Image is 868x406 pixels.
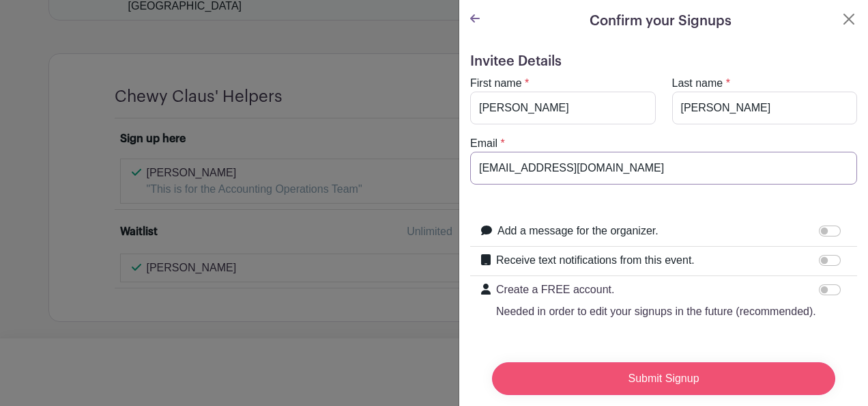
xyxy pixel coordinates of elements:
[470,135,497,152] label: Email
[672,75,723,92] label: Last name
[496,303,816,320] p: Needed in order to edit your signups in the future (recommended).
[841,11,857,27] button: Close
[496,282,816,298] p: Create a FREE account.
[470,75,522,92] label: First name
[497,223,659,239] label: Add a message for the organizer.
[590,11,732,31] h5: Confirm your Signups
[492,362,835,395] input: Submit Signup
[496,252,695,269] label: Receive text notifications from this event.
[470,53,857,70] h5: Invitee Details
